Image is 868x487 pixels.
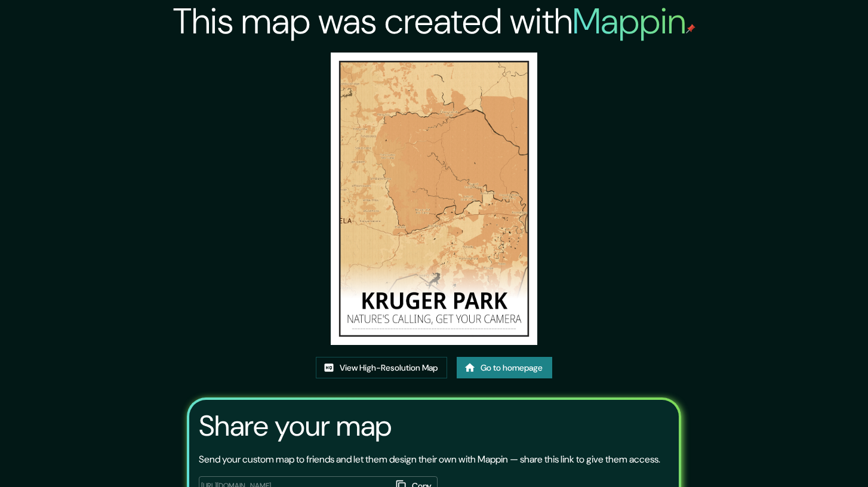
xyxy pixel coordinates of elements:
[331,53,537,345] img: created-map
[316,357,447,379] a: View High-Resolution Map
[199,452,660,467] p: Send your custom map to friends and let them design their own with Mappin — share this link to gi...
[199,409,392,443] h3: Share your map
[686,24,695,33] img: mappin-pin
[457,357,552,379] a: Go to homepage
